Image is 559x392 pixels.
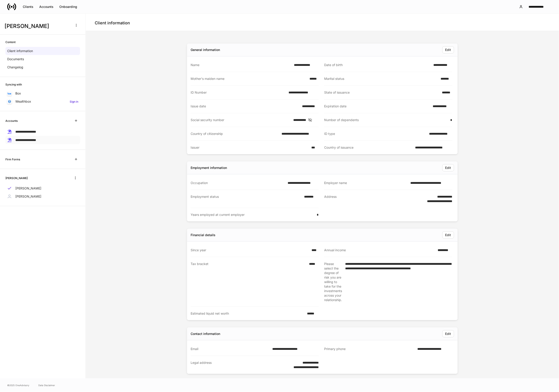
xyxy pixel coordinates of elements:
[324,90,439,95] div: State of issuance
[7,49,33,53] p: Client information
[5,82,22,87] h6: Syncing with
[191,118,291,122] div: Social security number
[324,131,427,136] div: ID type
[442,231,454,239] button: Edit
[324,145,412,150] div: Country of issuance
[8,92,11,95] img: oYqM9ojoZLfzCHUefNbBcWHcyDPbQKagtYciMC8pFl3iZXy3dU33Uwy+706y+0q2uJ1ghNQf2OIHrSh50tUd9HaB5oMc62p0G...
[5,184,80,192] a: [PERSON_NAME]
[5,89,80,97] a: Box
[191,311,304,316] div: Estimated liquid net worth
[442,330,454,337] button: Edit
[7,65,23,69] p: Changelog
[191,48,220,52] div: General information
[20,3,36,10] button: Clients
[191,104,299,108] div: Issue date
[442,164,454,171] button: Edit
[7,57,24,61] p: Documents
[191,194,301,203] div: Employment status
[191,90,286,95] div: ID Number
[39,5,53,8] div: Accounts
[191,248,309,252] div: Since year
[445,48,451,51] div: Edit
[324,63,431,67] div: Date of birth
[59,5,77,8] div: Onboarding
[15,99,31,104] p: Wealthbox
[5,63,80,71] a: Changelog
[442,46,454,53] button: Edit
[23,5,33,8] div: Clients
[5,55,80,63] a: Documents
[38,383,55,387] a: Data Disclaimer
[191,63,291,67] div: Name
[191,181,285,185] div: Occupation
[191,233,215,237] div: Financial details
[191,332,220,336] div: Contact information
[324,118,448,122] div: Number of dependents
[191,166,227,170] div: Employment information
[5,176,28,180] h6: [PERSON_NAME]
[36,3,56,10] button: Accounts
[324,347,415,351] div: Primary phone
[15,91,21,96] p: Box
[191,360,280,369] div: Legal address
[56,3,80,10] button: Onboarding
[324,76,438,81] div: Marital status
[191,347,270,351] div: Email
[95,20,130,26] h4: Client information
[191,76,307,81] div: Mother's maiden name
[191,262,306,302] div: Tax bracket
[191,212,314,217] div: Years employed at current employer
[5,47,80,55] a: Client information
[324,194,414,203] div: Address
[5,119,18,123] h6: Accounts
[445,166,451,169] div: Edit
[5,97,80,106] a: WealthboxSign in
[70,99,78,104] h6: Sign in
[15,186,41,191] p: [PERSON_NAME]
[191,131,279,136] div: Country of citizenship
[445,332,451,335] div: Edit
[324,104,430,108] div: Expiration date
[324,248,435,252] div: Annual income
[324,262,342,302] div: Please select the degree of risk you are willing to take for the investments across your relation...
[5,40,16,44] h6: Content
[324,181,408,185] div: Employer name
[5,157,20,161] h6: Firm Forms
[7,383,29,387] span: © 2025 OneAdvisory
[15,194,41,199] p: [PERSON_NAME]
[445,233,451,237] div: Edit
[191,145,309,150] div: Issuer
[5,23,70,30] h3: [PERSON_NAME]
[5,192,80,201] a: [PERSON_NAME]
